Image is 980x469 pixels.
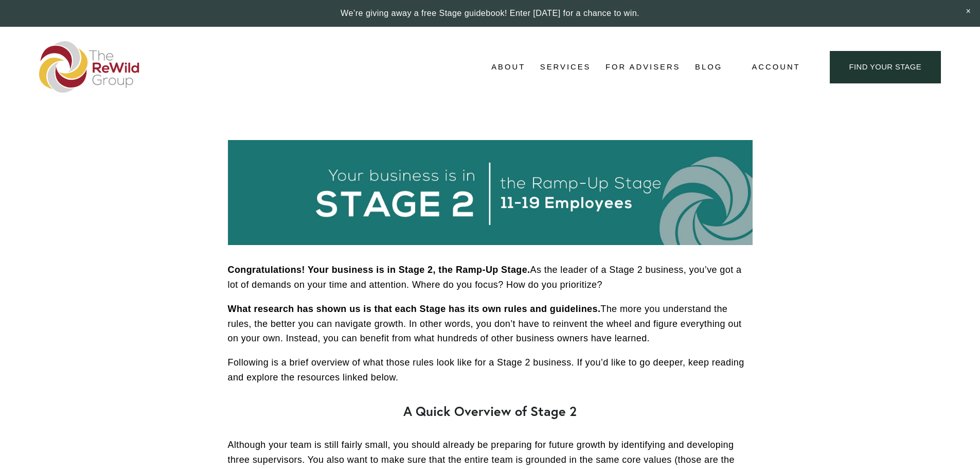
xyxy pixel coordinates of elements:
a: Account [752,60,800,74]
strong: A Quick Overview of Stage 2 [403,403,577,420]
a: folder dropdown [540,60,591,75]
a: Blog [695,60,722,75]
p: Following is a brief overview of what those rules look like for a Stage 2 business. If you’d like... [228,355,753,385]
strong: Congratulations! Your business is in Stage 2, the Ramp-Up Stage. [228,265,530,275]
strong: What research has shown us is that each Stage has its own rules and guidelines. [228,304,601,314]
span: Services [540,60,591,74]
a: folder dropdown [491,60,525,75]
p: The more you understand the rules, the better you can navigate growth. In other words, you don’t ... [228,302,753,346]
a: For Advisers [605,60,680,75]
img: The ReWild Group [39,41,140,93]
p: As the leader of a Stage 2 business, you’ve got a lot of demands on your time and attention. Wher... [228,263,753,292]
a: find your stage [830,51,941,83]
span: About [491,60,525,74]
